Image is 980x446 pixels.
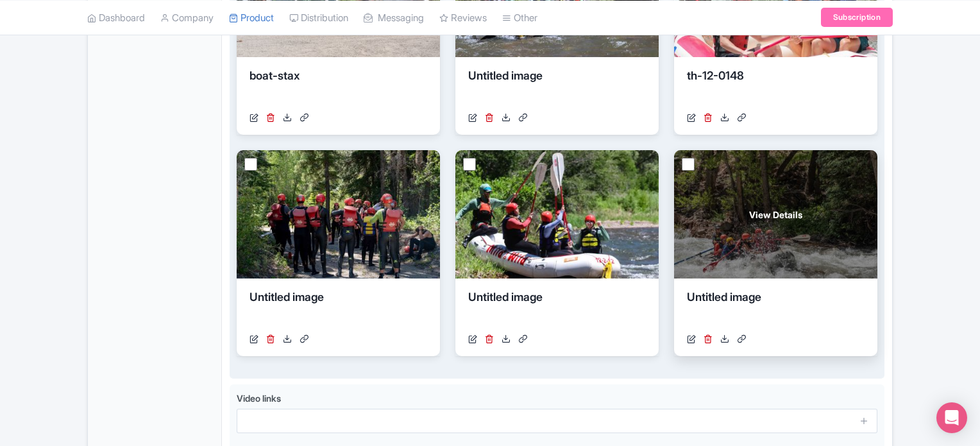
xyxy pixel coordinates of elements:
[674,150,877,279] a: View Details
[936,402,967,433] div: Open Intercom Messenger
[468,289,646,327] div: Untitled image
[249,289,427,327] div: Untitled image
[468,67,646,106] div: Untitled image
[821,8,893,27] a: Subscription
[749,208,802,221] span: View Details
[687,289,865,327] div: Untitled image
[687,67,865,106] div: th-12-0148
[237,393,281,404] span: Video links
[249,67,427,106] div: boat-stax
